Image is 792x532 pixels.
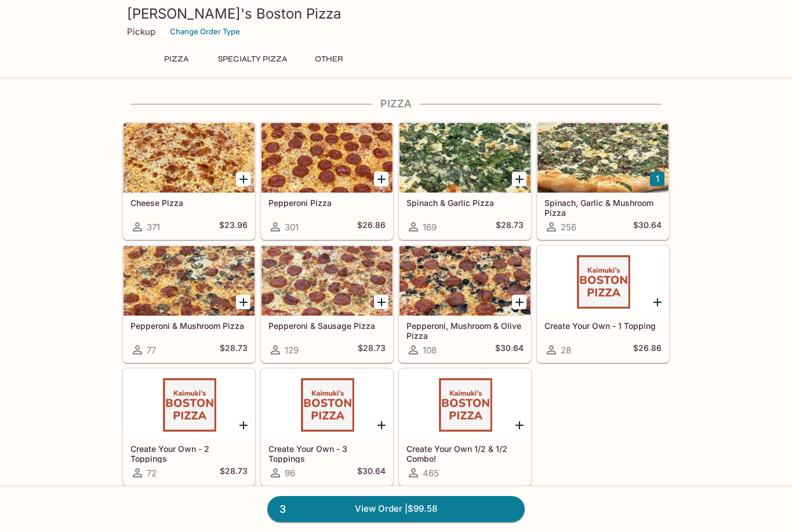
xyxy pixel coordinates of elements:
[406,321,524,340] h5: Pepperoni, Mushroom & Olive Pizza
[358,343,386,357] h5: $28.73
[220,466,248,480] h5: $28.73
[285,345,299,356] span: 129
[123,123,255,193] div: Cheese Pizza
[123,368,255,486] a: Create Your Own - 2 Toppings72$28.73
[512,172,526,186] button: Add Spinach & Garlic Pizza
[130,321,248,331] h5: Pepperoni & Mushroom Pizza
[261,368,393,486] a: Create Your Own - 3 Toppings96$30.64
[268,444,386,463] h5: Create Your Own - 3 Toppings
[261,246,393,316] div: Pepperoni & Sausage Pizza
[650,172,664,186] button: Add Spinach, Garlic & Mushroom Pizza
[399,369,531,439] div: Create Your Own 1/2 & 1/2 Combo!
[633,220,662,234] h5: $30.64
[423,468,439,479] span: 465
[147,468,157,479] span: 72
[496,220,524,234] h5: $28.73
[512,418,526,432] button: Add Create Your Own 1/2 & 1/2 Combo!
[123,369,255,439] div: Create Your Own - 2 Toppings
[150,51,202,67] button: Pizza
[357,220,386,234] h5: $26.86
[544,198,662,217] h5: Spinach, Garlic & Mushroom Pizza
[236,418,250,432] button: Add Create Your Own - 2 Toppings
[399,123,531,193] div: Spinach & Garlic Pizza
[406,198,524,208] h5: Spinach & Garlic Pizza
[123,245,255,363] a: Pepperoni & Mushroom Pizza77$28.73
[399,245,531,363] a: Pepperoni, Mushroom & Olive Pizza108$30.64
[273,501,293,517] span: 3
[285,468,295,479] span: 96
[236,172,250,186] button: Add Cheese Pizza
[122,97,670,110] h4: Pizza
[399,122,531,240] a: Spinach & Garlic Pizza169$28.73
[123,122,255,240] a: Cheese Pizza371$23.96
[127,26,155,37] p: Pickup
[399,368,531,486] a: Create Your Own 1/2 & 1/2 Combo!465
[357,466,386,480] h5: $30.64
[130,444,248,463] h5: Create Your Own - 2 Toppings
[261,245,393,363] a: Pepperoni & Sausage Pizza129$28.73
[220,343,248,357] h5: $28.73
[406,444,524,463] h5: Create Your Own 1/2 & 1/2 Combo!
[544,321,662,331] h5: Create Your Own - 1 Topping
[261,122,393,240] a: Pepperoni Pizza301$26.86
[303,51,355,67] button: Other
[423,222,437,233] span: 169
[537,123,669,193] div: Spinach, Garlic & Mushroom Pizza
[423,345,437,356] span: 108
[130,198,248,208] h5: Cheese Pizza
[374,418,388,432] button: Add Create Your Own - 3 Toppings
[512,295,526,309] button: Add Pepperoni, Mushroom & Olive Pizza
[219,220,248,234] h5: $23.96
[212,51,293,67] button: Specialty Pizza
[165,23,245,41] button: Change Order Type
[650,295,664,309] button: Add Create Your Own - 1 Topping
[374,295,388,309] button: Add Pepperoni & Sausage Pizza
[268,198,386,208] h5: Pepperoni Pizza
[495,343,524,357] h5: $30.64
[261,369,393,439] div: Create Your Own - 3 Toppings
[561,345,571,356] span: 28
[147,222,160,233] span: 371
[633,343,662,357] h5: $26.86
[267,496,525,522] a: 3View Order |$99.58
[147,345,156,356] span: 77
[399,246,531,316] div: Pepperoni, Mushroom & Olive Pizza
[561,222,576,233] span: 256
[261,123,393,193] div: Pepperoni Pizza
[537,245,669,363] a: Create Your Own - 1 Topping28$26.86
[537,246,669,316] div: Create Your Own - 1 Topping
[127,5,665,23] h3: [PERSON_NAME]'s Boston Pizza
[123,246,255,316] div: Pepperoni & Mushroom Pizza
[285,222,299,233] span: 301
[268,321,386,331] h5: Pepperoni & Sausage Pizza
[236,295,250,309] button: Add Pepperoni & Mushroom Pizza
[374,172,388,186] button: Add Pepperoni Pizza
[537,122,669,240] a: Spinach, Garlic & Mushroom Pizza256$30.64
